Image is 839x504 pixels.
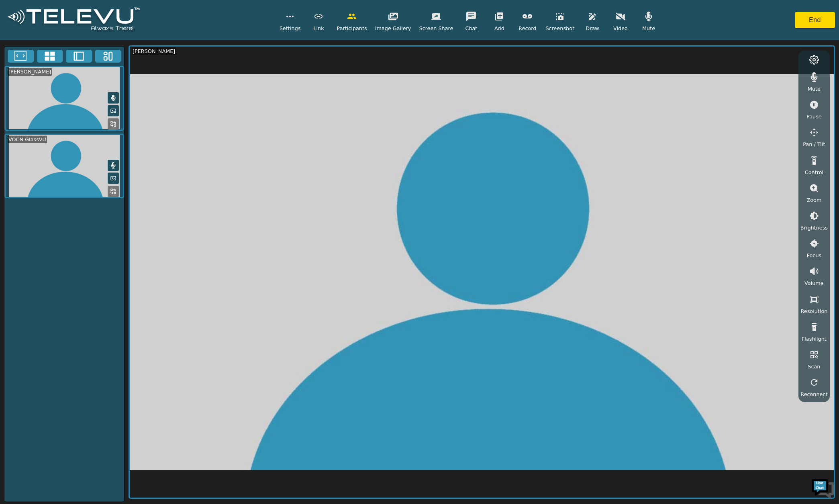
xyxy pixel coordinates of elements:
span: Zoom [806,196,821,204]
div: Minimize live chat window [132,4,151,23]
button: Replace Feed [108,118,119,130]
img: d_736959983_company_1615157101543_736959983 [14,37,34,57]
span: Participants [337,24,367,32]
span: Pan / Tilt [803,140,825,148]
span: Video [613,24,628,32]
div: Chat with us now [42,42,135,53]
img: Chat Widget [811,476,835,500]
span: Control [805,169,823,176]
img: logoWhite.png [4,5,143,35]
span: Brightness [800,224,828,232]
button: Picture in Picture [108,105,119,116]
button: Replace Feed [108,186,119,197]
button: Picture in Picture [108,173,119,184]
span: Reconnect [800,390,827,398]
span: We're online! [47,101,111,182]
span: Scan [808,363,820,370]
button: Mute [108,92,119,104]
span: Settings [280,24,301,32]
button: Fullscreen [8,50,34,63]
button: Three Window Medium [95,50,121,63]
span: Resolution [800,307,827,315]
span: Focus [807,252,822,259]
span: Chat [465,24,477,32]
span: Volume [804,279,824,287]
span: Image Gallery [375,24,411,32]
button: 4x4 [37,50,63,63]
div: [PERSON_NAME] [8,68,52,75]
div: VOCN GlassVU [8,136,47,143]
span: Draw [586,24,599,32]
textarea: Type your message and hit 'Enter' [4,219,153,247]
span: Flashlight [802,335,827,343]
span: Link [313,24,324,32]
button: Mute [108,160,119,171]
span: Screen Share [419,24,453,32]
span: Screenshot [545,24,574,32]
span: Pause [806,113,822,120]
span: Add [494,24,504,32]
span: Mute [642,24,655,32]
span: Mute [808,85,821,93]
button: Two Window Medium [66,50,92,63]
button: End [795,12,835,28]
div: [PERSON_NAME] [132,47,176,55]
span: Record [519,24,536,32]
